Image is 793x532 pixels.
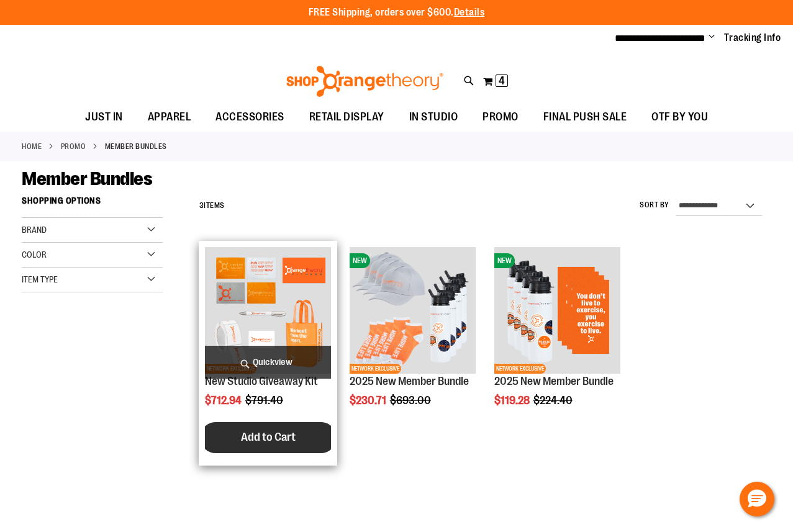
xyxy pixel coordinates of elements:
a: APPAREL [135,103,204,132]
span: Add to Cart [241,430,296,444]
a: New Studio Giveaway KitNETWORK EXCLUSIVE [205,247,332,376]
span: ACCESSORIES [215,103,284,131]
span: NEW [350,253,370,268]
span: $693.00 [390,394,433,407]
span: Color [22,250,47,259]
h2: Items [199,196,225,215]
span: APPAREL [148,103,191,131]
a: Details [454,7,485,18]
button: Hello, have a question? Let’s chat. [740,482,774,516]
span: PROMO [483,103,519,131]
span: JUST IN [85,103,123,131]
img: Shop Orangetheory [284,66,445,97]
span: Brand [22,225,47,235]
button: Add to Cart [200,422,337,453]
a: ACCESSORIES [203,103,297,132]
div: product [488,241,627,438]
img: 2025 New Member Bundle [350,247,476,374]
span: $791.40 [245,394,285,407]
a: Tracking Info [724,31,781,45]
span: RETAIL DISPLAY [309,103,384,131]
p: FREE Shipping, orders over $600. [309,6,485,20]
span: $224.40 [533,394,574,407]
a: New Studio Giveaway Kit [205,375,318,387]
img: New Studio Giveaway Kit [205,247,332,374]
img: 2025 New Member Bundle [494,247,621,374]
a: 2025 New Member Bundle [350,375,469,387]
div: product [343,241,483,438]
span: OTF BY YOU [651,103,708,131]
span: IN STUDIO [409,103,458,131]
a: PROMO [470,103,531,131]
span: $119.28 [494,394,532,407]
span: NETWORK EXCLUSIVE [494,364,546,374]
a: 2025 New Member Bundle [494,375,614,387]
div: product [199,241,338,465]
label: Sort By [640,200,669,210]
span: NEW [494,253,515,268]
button: Account menu [709,32,715,44]
span: 4 [499,74,505,87]
span: FINAL PUSH SALE [543,103,627,131]
span: 3 [199,201,204,210]
strong: Shopping Options [22,190,163,218]
a: OTF BY YOU [639,103,720,132]
span: $712.94 [205,394,243,407]
a: IN STUDIO [397,103,471,132]
a: Home [22,141,42,152]
a: 2025 New Member BundleNEWNETWORK EXCLUSIVE [494,247,621,376]
a: 2025 New Member BundleNEWNETWORK EXCLUSIVE [350,247,476,376]
span: Member Bundles [22,168,152,189]
strong: Member Bundles [105,141,167,152]
span: Item Type [22,274,58,284]
a: RETAIL DISPLAY [297,103,397,132]
span: $230.71 [350,394,388,407]
a: JUST IN [73,103,135,132]
a: PROMO [61,141,86,152]
a: Quickview [205,346,332,379]
span: NETWORK EXCLUSIVE [350,364,401,374]
a: FINAL PUSH SALE [531,103,640,132]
